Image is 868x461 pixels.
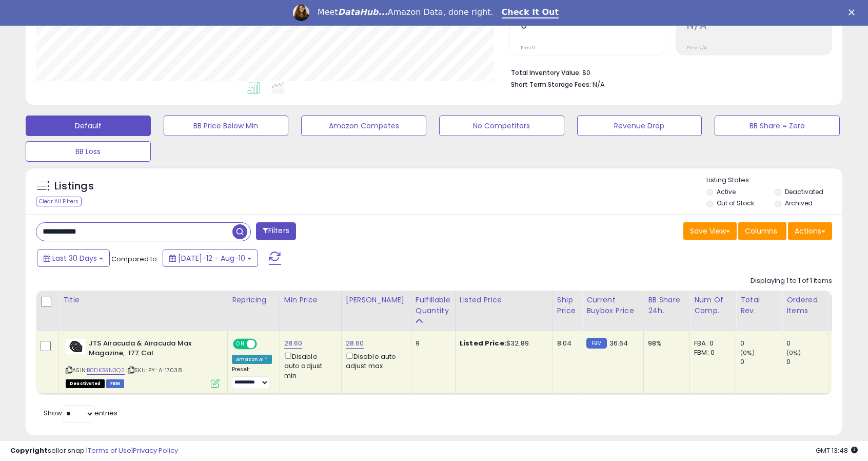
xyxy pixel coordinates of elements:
[338,7,388,17] i: DataHub...
[164,116,289,136] button: BB Price Below Min
[66,379,105,388] span: All listings that are unavailable for purchase on Amazon for any reason other than out-of-stock
[586,338,606,349] small: FBM
[648,295,685,316] div: BB Share 24h.
[346,338,364,349] a: 28.60
[232,366,272,389] div: Preset:
[111,254,159,264] span: Compared to:
[10,446,178,456] div: seller snap | |
[460,295,548,305] div: Listed Price
[706,176,842,185] p: Listing States:
[66,339,220,387] div: ASIN:
[460,338,506,348] b: Listed Price:
[694,295,732,316] div: Num of Comp.
[232,355,272,364] div: Amazon AI *
[687,45,707,51] small: Prev: N/A
[106,379,125,388] span: FBM
[301,116,426,136] button: Amazon Competes
[786,339,828,348] div: 0
[687,20,832,33] h2: N/A
[44,408,117,418] span: Show: entries
[318,7,494,17] div: Meet Amazon Data, done right.
[26,141,151,162] button: BB Loss
[511,80,591,89] b: Short Term Storage Fees:
[751,276,832,286] div: Displaying 1 to 1 of 1 items
[416,295,451,316] div: Fulfillable Quantity
[66,339,86,354] img: 31nbyurdS7L._SL40_.jpg
[557,339,574,348] div: 8.04
[460,339,545,348] div: $32.89
[36,197,82,206] div: Clear All Filters
[593,80,605,89] span: N/A
[788,222,832,240] button: Actions
[416,339,447,348] div: 9
[717,187,736,196] label: Active
[785,187,823,196] label: Deactivated
[786,349,801,357] small: (0%)
[284,295,337,305] div: Min Price
[511,66,824,78] li: $0
[740,339,782,348] div: 0
[89,339,213,360] b: JTS Airacuda & Airacuda Max Magazine, .177 Cal
[52,253,97,263] span: Last 30 Days
[255,340,272,349] span: OFF
[502,7,559,18] a: Check It Out
[745,226,777,236] span: Columns
[163,249,258,267] button: [DATE]-12 - Aug-10
[511,68,581,77] b: Total Inventory Value:
[439,116,564,136] button: No Competitors
[10,446,48,455] strong: Copyright
[256,222,296,240] button: Filters
[786,357,828,367] div: 0
[816,446,858,455] span: 2025-09-10 13:48 GMT
[88,446,131,455] a: Terms of Use
[586,295,639,316] div: Current Buybox Price
[346,295,407,305] div: [PERSON_NAME]
[785,199,813,207] label: Archived
[521,45,535,51] small: Prev: 0
[740,295,778,316] div: Total Rev.
[26,116,151,136] button: Default
[63,295,223,305] div: Title
[648,339,682,348] div: 98%
[609,338,628,348] span: 36.64
[740,349,755,357] small: (0%)
[786,295,824,316] div: Ordered Items
[126,366,182,374] span: | SKU: PY-A-17038
[284,338,303,349] a: 28.60
[133,446,178,455] a: Privacy Policy
[346,351,403,371] div: Disable auto adjust max
[37,249,110,267] button: Last 30 Days
[694,348,728,357] div: FBM: 0
[521,20,665,33] h2: 0
[577,116,702,136] button: Revenue Drop
[284,351,333,380] div: Disable auto adjust min
[54,179,94,194] h5: Listings
[232,295,275,305] div: Repricing
[178,253,245,263] span: [DATE]-12 - Aug-10
[717,199,754,207] label: Out of Stock
[694,339,728,348] div: FBA: 0
[87,366,125,375] a: B0DK3RN3Q2
[740,357,782,367] div: 0
[683,222,737,240] button: Save View
[234,340,247,349] span: ON
[293,5,309,21] img: Profile image for Georgie
[738,222,786,240] button: Columns
[715,116,840,136] button: BB Share = Zero
[557,295,578,316] div: Ship Price
[849,9,859,15] div: Close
